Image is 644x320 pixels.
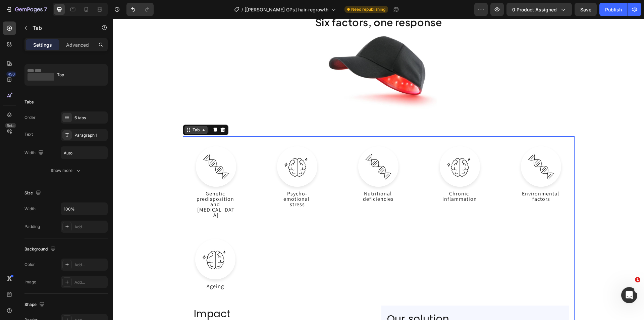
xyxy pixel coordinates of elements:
p: 7 [44,5,47,13]
button: Show more [24,165,108,177]
div: Undo/Redo [126,3,154,16]
div: Order [24,115,36,121]
div: Paragraph 1 [74,132,106,138]
img: gempages_580483694104413102-7b301fa8-4371-4aed-88ad-8999ace6a4d6.jpg [207,16,324,91]
div: Rich Text Editor. Editing area: main [326,171,368,184]
div: Rich Text Editor. Editing area: main [82,264,122,271]
div: Text [24,131,33,137]
div: Padding [24,224,40,230]
button: 0 product assigned [506,3,572,16]
span: [[PERSON_NAME] GPs] hair-regrowth [245,6,328,13]
span: Impact [81,288,118,302]
div: Publish [605,6,622,13]
button: 7 [3,3,50,16]
p: Advanced [66,41,89,48]
p: Tab [33,24,90,32]
div: Size [24,189,42,198]
div: Rich Text Editor. Editing area: main [245,171,286,184]
span: 0 product assigned [512,6,557,13]
p: Chronic inflammation [327,172,367,183]
div: Color [24,262,35,268]
p: Genetic predisposition and [MEDICAL_DATA] [83,172,123,199]
div: Tabs [24,99,34,105]
div: Width [24,148,45,157]
p: Psycho-emotional stress [164,172,204,188]
div: 6 tabs [74,115,106,121]
div: Add... [74,224,106,230]
input: Auto [61,203,107,215]
p: Environmental factors [408,172,448,183]
div: Background [24,245,57,254]
span: Need republishing [351,6,385,12]
span: Our solution [274,293,336,307]
p: Settings [33,41,52,48]
button: Save [575,3,597,16]
input: Auto [61,147,107,159]
div: Add... [74,279,106,285]
div: Show more [51,167,82,174]
div: Image [24,279,36,285]
div: Shape [24,300,46,309]
button: Publish [599,3,628,16]
div: Width [24,206,36,212]
iframe: Intercom live chat [621,287,637,303]
p: Nutritional deficiencies [246,172,285,183]
div: 450 [6,72,16,77]
div: Tab [78,108,88,114]
div: Rich Text Editor. Editing area: main [163,171,205,189]
span: Save [580,7,591,12]
iframe: To enrich screen reader interactions, please activate Accessibility in Grammarly extension settings [113,19,644,320]
span: Ageing [94,264,111,271]
span: / [241,6,243,13]
div: Beta [5,123,16,128]
div: Rich Text Editor. Editing area: main [82,171,124,200]
div: Rich Text Editor. Editing area: main [407,171,449,184]
div: Add... [74,262,106,268]
span: 1 [635,277,640,282]
div: Top [57,67,98,83]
